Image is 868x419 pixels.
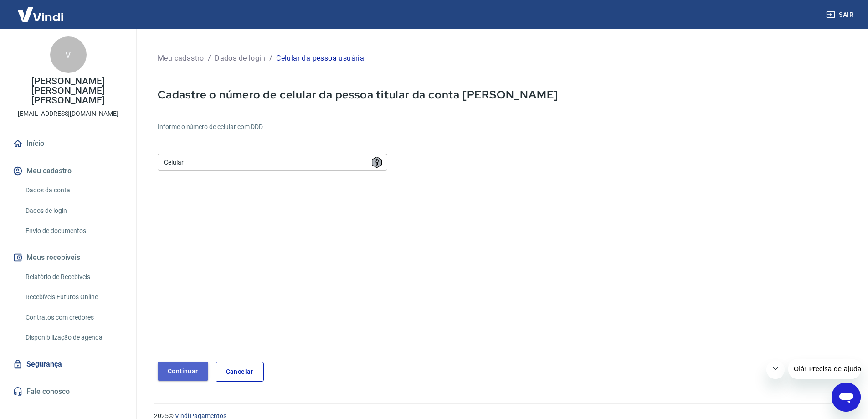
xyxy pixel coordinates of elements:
iframe: Fechar mensagem [766,361,785,379]
div: V [50,36,87,73]
p: Meu cadastro [158,53,204,64]
a: Recebíveis Futuros Online [22,288,125,306]
a: Segurança [11,354,125,374]
button: Meu cadastro [11,161,125,181]
button: Sair [824,6,857,23]
a: Fale conosco [11,382,125,402]
p: / [208,53,211,64]
button: Continuar [158,362,208,381]
iframe: Botão para abrir a janela de mensagens [832,383,861,412]
a: Dados de login [22,202,125,220]
p: Cadastre o número de celular da pessoa titular da conta [PERSON_NAME] [158,88,846,102]
a: Dados da conta [22,181,125,200]
img: Vindi [11,0,70,28]
p: Celular da pessoa usuária [276,53,364,64]
p: [EMAIL_ADDRESS][DOMAIN_NAME] [18,109,118,119]
a: Envio de documentos [22,222,125,240]
a: Contratos com credores [22,308,125,327]
h6: Informe o número de celular com DDD [158,122,846,132]
a: Relatório de Recebíveis [22,268,125,286]
a: Início [11,134,125,154]
p: [PERSON_NAME] [PERSON_NAME] [PERSON_NAME] [7,77,129,105]
p: / [269,53,272,64]
button: Meus recebíveis [11,248,125,268]
a: Disponibilização de agenda [22,328,125,347]
p: Dados de login [215,53,266,64]
span: Olá! Precisa de ajuda? [5,6,77,14]
a: Cancelar [216,362,264,382]
iframe: Mensagem da empresa [788,359,861,379]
